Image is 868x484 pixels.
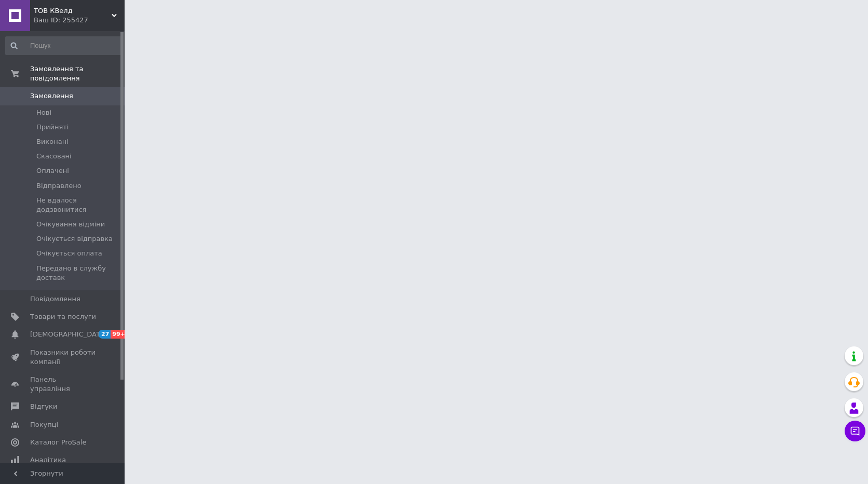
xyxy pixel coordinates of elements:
span: Замовлення та повідомлення [30,64,125,83]
span: Очікується оплата [36,249,102,258]
span: Очікування відміни [36,220,105,229]
span: 27 [99,330,111,339]
button: Чат з покупцем [845,421,865,441]
span: Нові [36,108,51,117]
span: Передано в службу доставк [36,264,121,283]
span: Каталог ProSale [30,438,86,447]
span: [DEMOGRAPHIC_DATA] [30,330,107,339]
span: ТОВ КВелд [34,6,112,16]
span: Очікується відправка [36,234,113,244]
span: Аналітика [30,455,66,465]
span: 99+ [111,330,128,339]
span: Прийняті [36,123,69,132]
span: Товари та послуги [30,312,96,321]
span: Покупці [30,420,58,429]
span: Повідомлення [30,294,80,304]
span: Скасовані [36,152,72,161]
span: Відгуки [30,402,57,411]
span: Оплачені [36,166,69,176]
span: Відправлено [36,181,82,191]
span: Замовлення [30,91,73,101]
div: Ваш ID: 255427 [34,16,125,25]
span: Панель управління [30,375,96,394]
span: Не вдалося додзвонитися [36,196,121,214]
span: Показники роботи компанії [30,348,96,367]
input: Пошук [5,36,123,55]
span: Виконані [36,137,69,146]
